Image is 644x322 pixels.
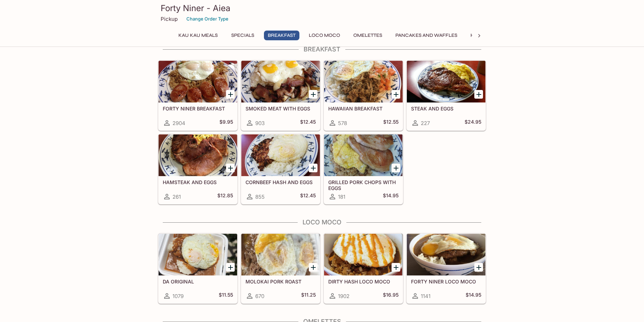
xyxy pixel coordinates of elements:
[474,263,483,272] button: Add FORTY NINER LOCO MOCO
[474,90,483,99] button: Add STEAK AND EGGS
[411,106,481,112] h5: STEAK AND EGGS
[161,3,483,14] h3: Forty Niner - Aiea
[226,164,235,172] button: Add HAMSTEAK AND EGGS
[324,233,403,304] a: DIRTY HASH LOCO MOCO1902$16.95
[219,292,233,300] h5: $11.55
[159,61,237,102] div: FORTY NINER BREAKFAST
[328,179,399,191] h5: GRILLED PORK CHOPS WITH EGGS
[324,61,403,102] div: HAWAIIAN BREAKFAST
[392,90,400,99] button: Add HAWAIIAN BREAKFAST
[158,46,486,53] h4: Breakfast
[383,192,399,201] h5: $14.95
[300,192,316,201] h5: $12.45
[467,31,553,40] button: Hawaiian Style French Toast
[264,31,299,40] button: Breakfast
[158,233,238,304] a: DA ORIGINAL1079$11.55
[172,293,184,299] span: 1079
[305,31,344,40] button: Loco Moco
[255,120,265,126] span: 903
[163,179,233,185] h5: HAMSTEAK AND EGGS
[219,119,233,127] h5: $9.95
[301,292,316,300] h5: $11.25
[421,120,430,126] span: 227
[338,293,349,299] span: 1902
[406,233,486,304] a: FORTY NINER LOCO MOCO1141$14.95
[159,134,237,176] div: HAMSTEAK AND EGGS
[241,233,320,304] a: MOLOKAI PORK ROAST670$11.25
[172,193,181,200] span: 261
[392,164,400,172] button: Add GRILLED PORK CHOPS WITH EGGS
[241,234,320,275] div: MOLOKAI PORK ROAST
[324,234,403,275] div: DIRTY HASH LOCO MOCO
[338,120,347,126] span: 578
[183,14,232,24] button: Change Order Type
[328,106,399,112] h5: HAWAIIAN BREAKFAST
[158,60,238,131] a: FORTY NINER BREAKFAST2904$9.95
[255,293,264,299] span: 670
[392,263,400,272] button: Add DIRTY HASH LOCO MOCO
[175,31,222,40] button: Kau Kau Meals
[161,16,178,22] p: Pickup
[245,179,316,185] h5: CORNBEEF HASH AND EGGS
[255,193,265,200] span: 855
[245,106,316,112] h5: SMOKED MEAT WITH EGGS
[158,134,238,204] a: HAMSTEAK AND EGGS261$12.85
[338,193,345,200] span: 181
[324,134,403,204] a: GRILLED PORK CHOPS WITH EGGS181$14.95
[309,263,317,272] button: Add MOLOKAI PORK ROAST
[324,60,403,131] a: HAWAIIAN BREAKFAST578$12.55
[241,134,320,204] a: CORNBEEF HASH AND EGGS855$12.45
[383,292,399,300] h5: $16.95
[241,134,320,176] div: CORNBEEF HASH AND EGGS
[407,61,485,102] div: STEAK AND EGGS
[411,279,481,284] h5: FORTY NINER LOCO MOCO
[241,61,320,102] div: SMOKED MEAT WITH EGGS
[245,279,316,284] h5: MOLOKAI PORK ROAST
[383,119,399,127] h5: $12.55
[300,119,316,127] h5: $12.45
[226,263,235,272] button: Add DA ORIGINAL
[421,293,430,299] span: 1141
[159,234,237,275] div: DA ORIGINAL
[226,90,235,99] button: Add FORTY NINER BREAKFAST
[217,192,233,201] h5: $12.85
[172,120,185,126] span: 2904
[407,234,485,275] div: FORTY NINER LOCO MOCO
[158,218,486,226] h4: Loco Moco
[163,279,233,284] h5: DA ORIGINAL
[465,119,481,127] h5: $24.95
[349,31,386,40] button: Omelettes
[328,279,399,284] h5: DIRTY HASH LOCO MOCO
[241,60,320,131] a: SMOKED MEAT WITH EGGS903$12.45
[309,164,317,172] button: Add CORNBEEF HASH AND EGGS
[227,31,258,40] button: Specials
[163,106,233,112] h5: FORTY NINER BREAKFAST
[406,60,486,131] a: STEAK AND EGGS227$24.95
[324,134,403,176] div: GRILLED PORK CHOPS WITH EGGS
[309,90,317,99] button: Add SMOKED MEAT WITH EGGS
[466,292,481,300] h5: $14.95
[392,31,461,40] button: Pancakes and Waffles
